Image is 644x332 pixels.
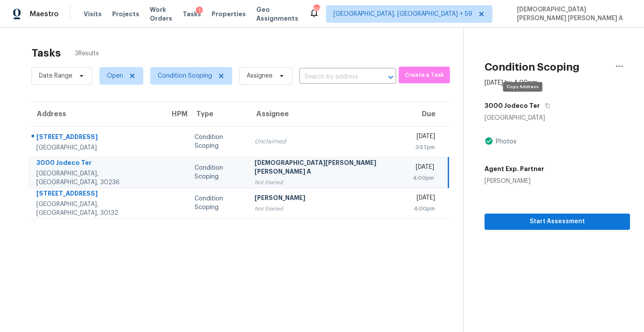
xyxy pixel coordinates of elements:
h5: Agent Exp. Partner [485,164,544,173]
th: Assignee [248,102,406,126]
span: Tasks [183,11,201,17]
div: 1 [196,7,203,15]
div: [PERSON_NAME] [485,177,544,186]
span: Date Range [39,71,72,80]
span: 3 Results [75,49,99,58]
div: 3:57pm [413,143,435,152]
div: [GEOGRAPHIC_DATA] [36,143,156,152]
button: Create a Task [399,67,450,83]
th: Due [406,102,449,126]
span: Visits [84,10,102,18]
div: 4:00pm [413,174,434,182]
span: Condition Scoping [158,71,212,80]
span: Projects [112,10,139,18]
div: [STREET_ADDRESS] [36,132,156,143]
div: 693 [313,5,319,14]
button: Open [385,71,397,83]
span: Create a Task [403,70,446,80]
div: [DATE] [413,163,434,174]
div: Condition Scoping [195,164,241,181]
div: Unclaimed [255,137,399,146]
span: [DEMOGRAPHIC_DATA][PERSON_NAME] [PERSON_NAME] A [513,5,631,23]
div: [GEOGRAPHIC_DATA], [GEOGRAPHIC_DATA], 30132 [36,200,156,218]
div: [DATE] [413,193,435,204]
div: [PERSON_NAME] [255,193,399,204]
div: [DEMOGRAPHIC_DATA][PERSON_NAME] [PERSON_NAME] A [255,158,399,178]
span: [GEOGRAPHIC_DATA], [GEOGRAPHIC_DATA] + 59 [333,10,472,18]
button: Start Assessment [485,214,630,230]
div: [GEOGRAPHIC_DATA], [GEOGRAPHIC_DATA], 30236 [36,169,156,187]
input: Search by address [299,70,372,84]
span: Start Assessment [492,216,623,227]
th: HPM [163,102,188,126]
div: 3000 Jodeco Ter [36,158,156,169]
img: Artifact Present Icon [485,136,493,146]
span: Assignee [247,71,272,80]
div: Not Started [255,204,399,213]
div: Condition Scoping [195,133,241,150]
th: Address [28,102,163,126]
h5: 3000 Jodeco Ter [485,101,540,110]
th: Type [188,102,248,126]
div: Photos [493,137,517,146]
h2: Condition Scoping [485,63,580,71]
span: Open [107,71,123,80]
div: 4:00pm [413,204,435,213]
span: Work Orders [150,5,172,23]
div: [DATE] [413,132,435,143]
h2: Tasks [32,49,61,57]
div: [STREET_ADDRESS] [36,189,156,200]
span: Maestro [30,10,59,18]
div: Condition Scoping [195,194,241,212]
span: Geo Assignments [256,5,298,23]
span: Properties [212,10,246,18]
div: [DATE] by 4:00pm [485,79,538,87]
div: [GEOGRAPHIC_DATA] [485,114,630,122]
div: Not Started [255,178,399,187]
